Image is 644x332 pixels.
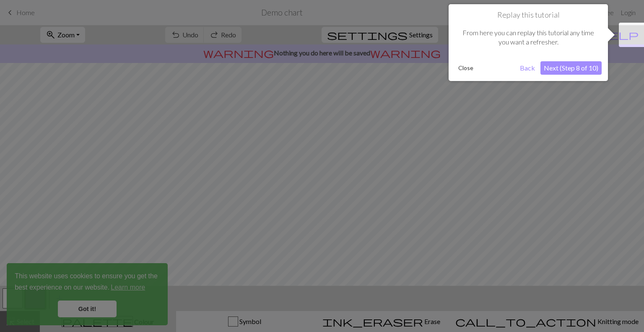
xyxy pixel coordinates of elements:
[517,61,538,75] button: Back
[455,62,477,74] button: Close
[455,10,602,20] h1: Replay this tutorial
[449,4,608,81] div: Replay this tutorial
[455,20,602,55] div: From here you can replay this tutorial any time you want a refresher.
[540,61,602,75] button: Next (Step 8 of 10)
